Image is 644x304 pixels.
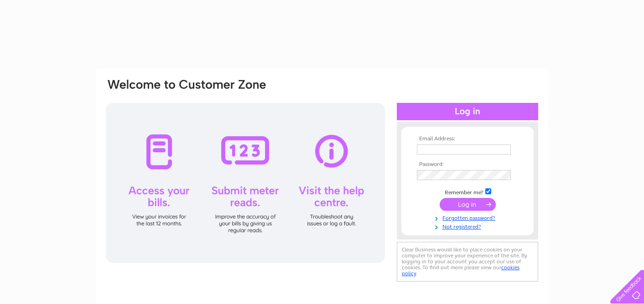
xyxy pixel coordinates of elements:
[417,213,520,222] a: Forgotten password?
[417,222,520,230] a: Not registered?
[415,161,520,168] th: Password:
[402,264,519,277] a: cookies policy
[415,187,520,196] td: Remember me?
[440,198,496,211] input: Submit
[415,136,520,142] th: Email Address:
[397,242,538,282] div: Clear Business would like to place cookies on your computer to improve your experience of the sit...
